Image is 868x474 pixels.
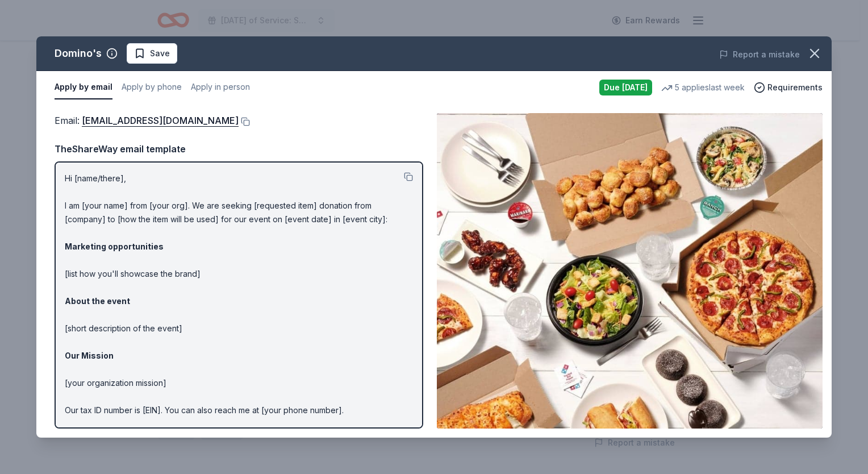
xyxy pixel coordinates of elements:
[55,142,423,156] div: TheShareWay email template
[767,81,823,94] span: Requirements
[719,48,800,61] button: Report a mistake
[65,351,114,360] strong: Our Mission
[55,76,112,99] button: Apply by email
[55,115,239,126] span: Email :
[754,81,823,94] button: Requirements
[150,47,170,60] span: Save
[661,81,745,94] div: 5 applies last week
[191,76,250,99] button: Apply in person
[65,296,130,306] strong: About the event
[599,80,652,95] div: Due [DATE]
[65,172,413,458] p: Hi [name/there], I am [your name] from [your org]. We are seeking [requested item] donation from ...
[127,43,177,64] button: Save
[122,76,182,99] button: Apply by phone
[437,113,823,429] img: Image for Domino's
[55,44,102,63] div: Domino's
[82,113,239,128] a: [EMAIL_ADDRESS][DOMAIN_NAME]
[65,242,164,251] strong: Marketing opportunities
